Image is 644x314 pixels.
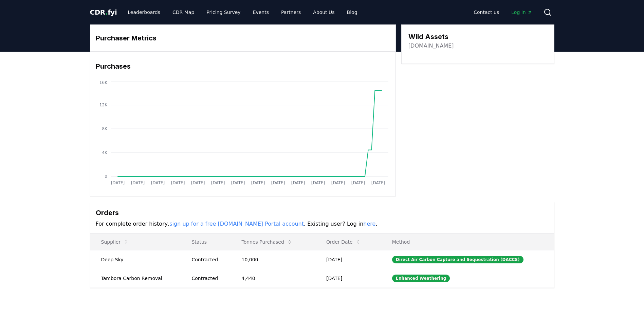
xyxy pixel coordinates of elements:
[371,180,385,185] tspan: [DATE]
[231,180,245,185] tspan: [DATE]
[315,250,381,269] td: [DATE]
[90,250,181,269] td: Deep Sky
[122,6,363,18] nav: Main
[468,6,538,18] nav: Main
[90,8,117,16] span: CDR fyi
[191,275,225,282] div: Contracted
[276,6,306,18] a: Partners
[468,6,504,18] a: Contact us
[291,180,305,185] tspan: [DATE]
[408,42,454,50] a: [DOMAIN_NAME]
[96,208,549,218] h3: Orders
[251,180,265,185] tspan: [DATE]
[247,6,274,18] a: Events
[408,32,454,42] h3: Wild Assets
[105,174,107,179] tspan: 0
[105,8,108,16] span: .
[392,275,450,282] div: Enhanced Weathering
[111,180,125,185] tspan: [DATE]
[511,9,532,16] span: Log in
[315,269,381,287] td: [DATE]
[387,239,549,245] p: Method
[131,180,145,185] tspan: [DATE]
[231,269,315,287] td: 4,440
[231,250,315,269] td: 10,000
[506,6,538,18] a: Log in
[201,6,246,18] a: Pricing Survey
[99,103,107,107] tspan: 12K
[96,220,549,228] p: For complete order history, . Existing user? Log in .
[169,221,304,227] a: sign up for a free [DOMAIN_NAME] Portal account
[392,256,523,263] div: Direct Air Carbon Capture and Sequestration (DACCS)
[96,235,134,249] button: Supplier
[363,221,375,227] a: here
[342,6,363,18] a: Blog
[99,80,107,85] tspan: 16K
[90,269,181,287] td: Tambora Carbon Removal
[96,61,390,71] h3: Purchases
[96,33,390,43] h3: Purchaser Metrics
[308,6,340,18] a: About Us
[271,180,285,185] tspan: [DATE]
[191,180,205,185] tspan: [DATE]
[151,180,165,185] tspan: [DATE]
[122,6,166,18] a: Leaderboards
[171,180,185,185] tspan: [DATE]
[102,126,108,131] tspan: 8K
[331,180,345,185] tspan: [DATE]
[90,7,117,17] a: CDR.fyi
[191,256,225,263] div: Contracted
[236,235,298,249] button: Tonnes Purchased
[321,235,366,249] button: Order Date
[211,180,225,185] tspan: [DATE]
[167,6,200,18] a: CDR Map
[311,180,325,185] tspan: [DATE]
[186,239,225,245] p: Status
[102,150,108,155] tspan: 4K
[351,180,365,185] tspan: [DATE]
